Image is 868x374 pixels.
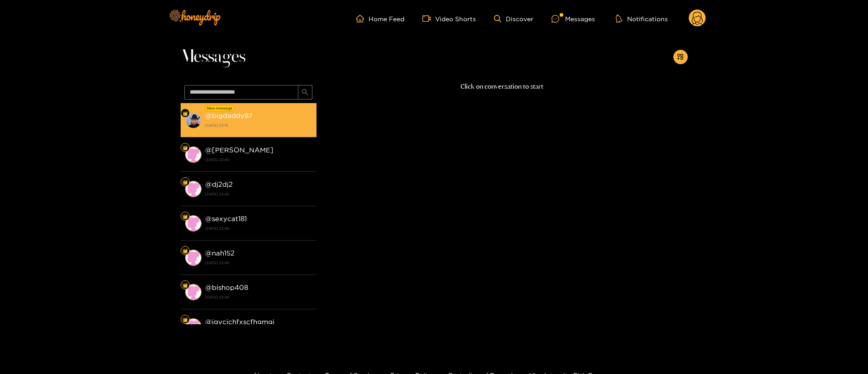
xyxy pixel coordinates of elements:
[182,317,188,322] img: Fan Level
[181,46,245,68] span: Messages
[185,284,201,300] img: conversation
[494,15,533,23] a: Discover
[356,14,369,23] span: home
[422,14,435,23] span: video-camera
[422,14,476,23] a: Video Shorts
[356,14,404,23] a: Home Feed
[182,214,188,219] img: Fan Level
[182,248,188,254] img: Fan Level
[185,112,201,128] img: conversation
[205,318,274,326] strong: @ jgvcjchfxscfhgmgj
[205,293,312,301] strong: [DATE] 22:40
[205,156,312,164] strong: [DATE] 22:40
[302,89,308,96] span: search
[205,224,312,232] strong: [DATE] 22:40
[205,190,312,198] strong: [DATE] 22:40
[205,284,248,291] strong: @ bishop408
[205,215,247,223] strong: @ sexycat181
[205,146,273,154] strong: @ [PERSON_NAME]
[185,215,201,232] img: conversation
[182,283,188,288] img: Fan Level
[317,81,688,92] p: Click on conversation to start
[185,250,201,266] img: conversation
[185,181,201,197] img: conversation
[182,180,188,185] img: Fan Level
[182,145,188,151] img: Fan Level
[185,147,201,163] img: conversation
[185,318,201,335] img: conversation
[551,14,595,24] div: Messages
[205,112,253,119] strong: @ bigdaddy87
[205,121,312,129] strong: [DATE] 23:15
[182,111,188,116] img: Fan Level
[206,105,234,111] div: New message
[677,53,684,61] span: appstore-add
[673,50,688,64] button: appstore-add
[613,14,671,23] button: Notifications
[205,180,233,188] strong: @ dj2dj2
[298,85,312,99] button: search
[205,249,235,257] strong: @ nah152
[205,259,312,267] strong: [DATE] 22:40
